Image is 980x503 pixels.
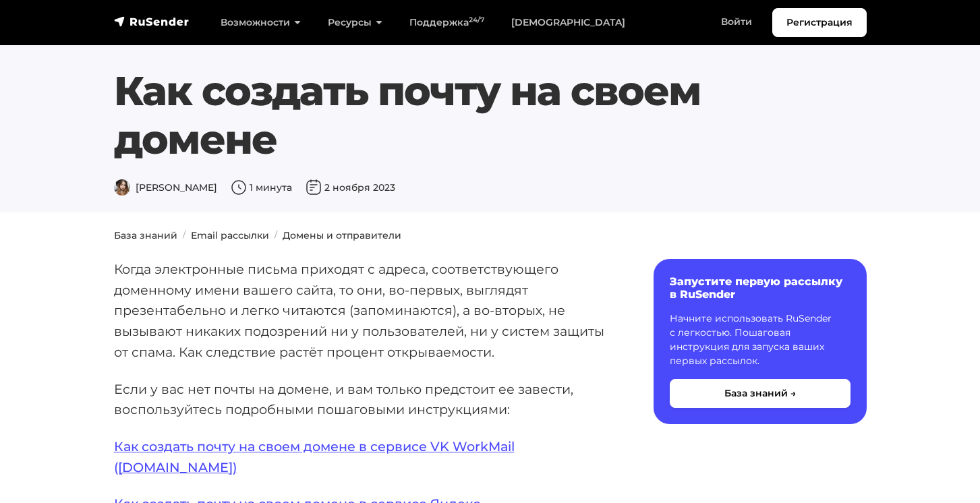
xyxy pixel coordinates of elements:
a: Возможности [207,9,314,36]
a: [DEMOGRAPHIC_DATA] [498,9,639,36]
h1: Как создать почту на своем домене [114,67,867,164]
a: Запустите первую рассылку в RuSender Начните использовать RuSender с легкостью. Пошаговая инструк... [654,259,867,424]
a: Как создать почту на своем домене в сервисе VK WorkMail ([DOMAIN_NAME]) [114,438,515,475]
a: Поддержка24/7 [396,9,498,36]
span: 2 ноября 2023 [306,181,395,194]
a: База знаний [114,229,177,241]
a: Регистрация [772,8,867,37]
img: Время чтения [231,179,247,196]
p: Начните использовать RuSender с легкостью. Пошаговая инструкция для запуска ваших первых рассылок. [670,312,851,368]
span: 1 минута [231,181,292,194]
h6: Запустите первую рассылку в RuSender [670,275,851,301]
p: Если у вас нет почты на домене, и вам только предстоит ее завести, воспользуйтесь подробными поша... [114,379,610,420]
a: Ресурсы [314,9,396,36]
button: База знаний → [670,379,851,408]
sup: 24/7 [469,16,484,24]
span: [PERSON_NAME] [114,181,217,194]
img: Дата публикации [306,179,322,196]
img: RuSender [114,15,190,28]
p: Когда электронные письма приходят с адреса, соответствующего доменному имени вашего сайта, то они... [114,259,610,363]
a: Email рассылки [191,229,269,241]
a: Войти [708,8,766,36]
nav: breadcrumb [106,229,875,243]
a: Домены и отправители [283,229,401,241]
